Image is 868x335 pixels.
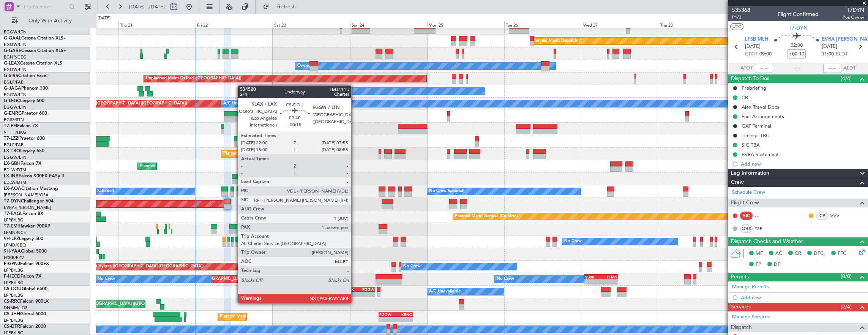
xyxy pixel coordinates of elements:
[4,312,46,316] a: CS-JHHGlobal 6000
[731,237,803,246] span: Dispatch Checks and Weather
[774,261,781,269] span: DP
[732,189,765,196] a: Schedule Crew
[843,14,864,21] span: Pos Owner
[455,211,518,222] div: Planned Maint Geneva (Cointrin)
[273,21,350,28] div: Sat 23
[4,249,21,254] span: 9H-YAA
[4,136,19,141] span: T7-LZZI
[601,280,617,284] div: -
[732,283,769,291] a: Manage Permits
[789,24,808,32] span: T7-DYN
[4,274,21,279] span: F-HECD
[4,49,66,53] a: G-GARECessna Citation XLS+
[742,151,779,158] div: EVRA Statement
[582,21,659,28] div: Wed 27
[497,273,514,285] div: No Crew
[4,86,48,91] a: G-JAGAPhenom 300
[4,242,26,248] a: LFMD/CEQ
[396,312,412,317] div: KRNO
[4,67,27,73] a: EGGW/LTN
[59,299,179,310] div: Planned Maint [GEOGRAPHIC_DATA] ([GEOGRAPHIC_DATA])
[4,117,24,123] a: EGSS/STN
[4,174,64,179] a: LX-INBFalcon 900EX EASy II
[504,21,581,28] div: Tue 26
[742,94,748,101] div: CB
[379,317,396,322] div: -
[836,51,848,58] span: ELDT
[379,312,396,317] div: EGGW
[745,43,761,51] span: [DATE]
[4,74,18,78] span: G-SIRS
[740,224,753,233] div: OBX
[731,323,752,332] span: Dispatch
[4,79,24,85] a: EGLF/FAB
[841,303,852,311] span: (2/4)
[396,317,412,322] div: -
[838,250,846,258] span: FFC
[601,275,617,279] div: LFMN
[4,205,51,210] a: EVRA/[PERSON_NAME]
[4,124,38,128] a: T7-FFIFalcon 7X
[4,167,26,173] a: EDLW/DTM
[297,60,310,72] div: Owner
[350,21,427,28] div: Sun 24
[172,273,292,285] div: Planned Maint [GEOGRAPHIC_DATA] ([GEOGRAPHIC_DATA])
[4,292,24,298] a: LFPB/LBG
[4,299,49,304] a: CS-RRCFalcon 900LX
[754,225,772,232] a: FSP
[585,280,601,284] div: -
[4,324,20,329] span: CS-DTR
[4,180,26,185] a: EDLW/DTM
[4,99,44,103] a: G-LEGCLegacy 600
[140,161,224,172] div: Planned Maint Nice ([GEOGRAPHIC_DATA])
[4,186,58,191] a: LX-AOACitation Mustang
[223,98,347,109] div: A/C Unavailable [GEOGRAPHIC_DATA] ([GEOGRAPHIC_DATA])
[816,212,829,220] div: CP
[4,237,43,241] a: 9H-LPZLegacy 500
[775,250,782,258] span: AC
[4,29,27,35] a: EGGW/LTN
[20,18,80,24] span: Only With Activity
[146,73,241,84] div: Unplanned Maint Oxford ([GEOGRAPHIC_DATA])
[778,10,819,18] div: Flight Confirmed
[118,21,196,28] div: Thu 21
[4,217,24,223] a: LFPB/LBG
[731,74,769,83] span: Dispatch To-Dos
[75,261,204,272] div: AOG Maint Hyères ([GEOGRAPHIC_DATA]-[GEOGRAPHIC_DATA])
[4,149,44,153] a: LX-TROLegacy 650
[532,35,582,47] div: Planned Maint Dusseldorf
[841,74,852,82] span: (4/4)
[795,250,801,258] span: CR
[4,305,27,311] a: DNMM/LOS
[67,98,187,109] div: Planned Maint [GEOGRAPHIC_DATA] ([GEOGRAPHIC_DATA])
[822,51,834,58] span: 11:00
[4,224,19,229] span: T7-EMI
[4,104,27,110] a: EGGW/LTN
[344,287,359,292] div: KLAX
[754,212,772,219] div: - -
[731,199,759,207] span: Flight Crew
[427,21,504,28] div: Mon 25
[220,311,339,322] div: Planned Maint [GEOGRAPHIC_DATA] ([GEOGRAPHIC_DATA])
[4,36,21,41] span: G-GAAL
[344,292,359,297] div: -
[129,3,165,10] span: [DATE] - [DATE]
[98,273,115,285] div: No Crew
[4,199,21,204] span: T7-DYN
[271,4,303,9] span: Refresh
[359,292,374,297] div: -
[822,43,837,51] span: [DATE]
[4,255,24,261] a: FCBB/BZV
[756,261,761,269] span: FP
[740,212,753,220] div: SIC
[196,21,273,28] div: Fri 22
[23,1,67,13] input: Trip Number
[275,85,331,97] div: No Crew Cannes (Mandelieu)
[732,313,770,321] a: Manage Services
[4,280,24,286] a: LFPB/LBG
[4,262,49,266] a: F-GPNJFalcon 900EX
[759,51,772,58] span: 09:00
[4,192,49,198] a: [PERSON_NAME]/QSA
[731,303,751,311] span: Services
[4,54,27,60] a: EGNR/CEG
